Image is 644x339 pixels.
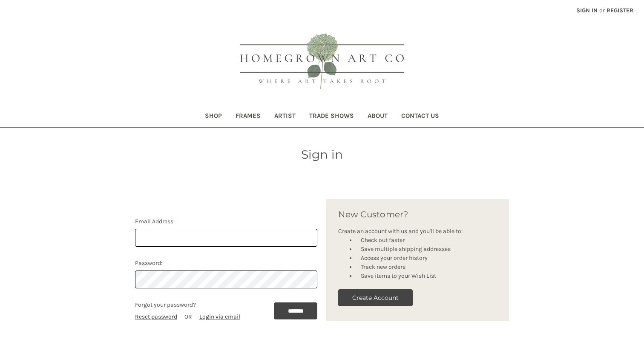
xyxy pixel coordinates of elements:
[198,106,229,127] a: Shop
[338,227,497,236] p: Create an account with us and you'll be able to:
[229,106,267,127] a: Frames
[361,106,394,127] a: About
[356,271,497,280] li: Save items to your Wish List
[302,106,361,127] a: Trade Shows
[184,313,192,320] span: OR
[199,313,240,320] a: Login via email
[135,217,318,226] label: Email Address:
[338,208,497,221] h2: New Customer?
[598,6,606,15] span: or
[130,145,514,163] h1: Sign in
[356,245,497,254] li: Save multiple shipping addresses
[338,289,413,306] button: Create Account
[135,313,177,320] a: Reset password
[135,259,318,268] label: Password:
[135,300,240,309] p: Forgot your password?
[356,254,497,262] li: Access your order history
[394,106,446,127] a: Contact Us
[338,297,413,304] a: Create Account
[226,24,418,100] img: HOMEGROWN ART CO
[267,106,302,127] a: Artist
[356,262,497,271] li: Track new orders
[356,236,497,245] li: Check out faster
